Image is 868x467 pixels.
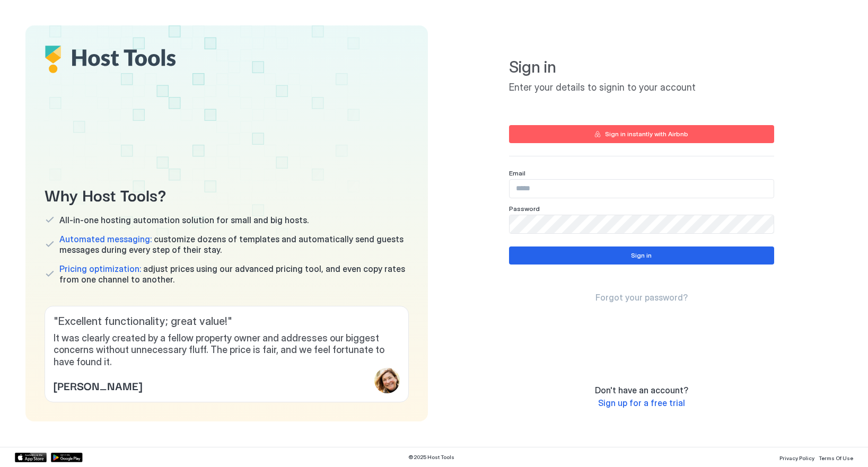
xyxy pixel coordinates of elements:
div: profile [374,368,400,393]
input: Input Field [510,215,774,233]
span: Terms Of Use [819,455,853,461]
input: Input Field [510,180,774,198]
span: It was clearly created by a fellow property owner and addresses our biggest concerns without unne... [54,332,400,368]
div: Sign in instantly with Airbnb [605,129,688,139]
span: Email [509,169,525,177]
span: © 2025 Host Tools [408,454,454,461]
button: Sign in [509,246,774,265]
span: [PERSON_NAME] [54,377,142,393]
span: Pricing optimization: [59,263,141,274]
span: Why Host Tools? [45,182,409,206]
span: Privacy Policy [779,455,814,461]
button: Sign in instantly with Airbnb [509,125,774,143]
span: All-in-one hosting automation solution for small and big hosts. [59,215,309,225]
span: Automated messaging: [59,234,152,244]
span: Enter your details to signin to your account [509,82,774,94]
span: Forgot your password? [595,292,688,303]
a: Sign up for a free trial [598,398,685,409]
a: Privacy Policy [779,452,814,463]
span: Sign in [509,57,774,77]
span: adjust prices using our advanced pricing tool, and even copy rates from one channel to another. [59,263,409,285]
span: Don't have an account? [595,385,688,395]
div: Sign in [631,251,652,260]
span: Password [509,205,540,213]
a: Terms Of Use [819,452,853,463]
a: Forgot your password? [595,292,688,303]
a: App Store [15,453,47,462]
span: customize dozens of templates and automatically send guests messages during every step of their s... [59,234,409,255]
a: Google Play Store [51,453,83,462]
span: " Excellent functionality; great value! " [54,315,400,328]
